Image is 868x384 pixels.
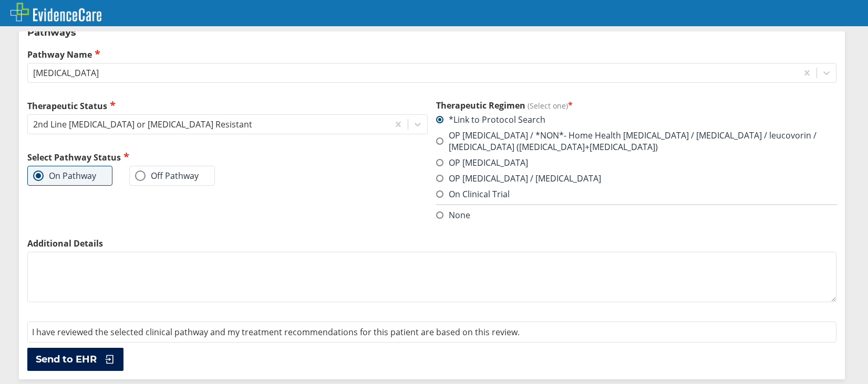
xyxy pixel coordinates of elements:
label: *Link to Protocol Search [436,114,545,125]
span: Send to EHR [36,353,97,366]
label: OP [MEDICAL_DATA] [436,157,528,168]
button: Send to EHR [27,348,123,371]
h2: Select Pathway Status [27,151,428,163]
label: On Pathway [33,170,96,181]
h3: Therapeutic Regimen [436,100,836,111]
img: EvidenceCare [11,3,101,22]
div: 2nd Line [MEDICAL_DATA] or [MEDICAL_DATA] Resistant [33,119,252,130]
span: I have reviewed the selected clinical pathway and my treatment recommendations for this patient a... [32,326,520,338]
label: OP [MEDICAL_DATA] / [MEDICAL_DATA] [436,173,601,184]
label: Additional Details [27,238,836,249]
label: Off Pathway [135,170,199,181]
label: Therapeutic Status [27,100,428,112]
label: Pathway Name [27,48,836,60]
h2: Pathways [27,26,836,39]
label: None [436,209,470,221]
label: On Clinical Trial [436,188,510,200]
div: [MEDICAL_DATA] [33,67,99,79]
label: OP [MEDICAL_DATA] / *NON*- Home Health [MEDICAL_DATA] / [MEDICAL_DATA] / leucovorin / [MEDICAL_DA... [436,130,836,153]
span: (Select one) [528,101,568,111]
